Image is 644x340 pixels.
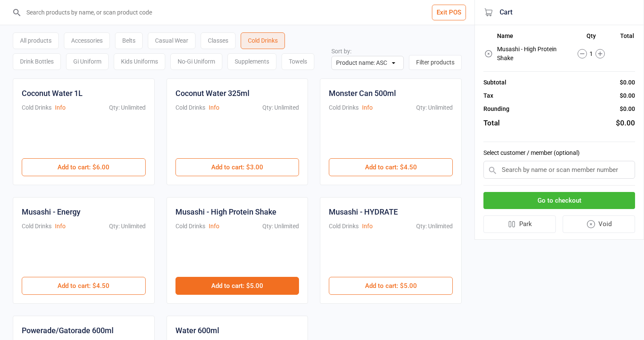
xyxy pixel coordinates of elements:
button: Add to cart: $5.00 [329,277,453,295]
div: Accessories [64,32,110,49]
div: Powerade/Gatorade 600ml [22,325,114,336]
div: Water 600ml [175,325,219,336]
div: Classes [201,32,236,49]
div: Belts [115,32,143,49]
th: Name [497,32,568,43]
div: Gi Uniform [66,53,109,70]
div: Qty: Unlimited [109,222,146,231]
div: $0.00 [620,105,635,113]
div: Subtotal [483,78,506,87]
th: Total [615,32,634,43]
div: Coconut Water 325ml [175,87,250,99]
button: Go to checkout [483,192,635,209]
button: Info [362,103,373,112]
div: Monster Can 500ml [329,87,396,99]
div: Qty: Unlimited [109,103,146,112]
div: Qty: Unlimited [262,103,299,112]
div: Cold Drinks [329,103,359,112]
label: Select customer / member (optional) [483,148,635,157]
button: Park [483,215,556,233]
button: Exit POS [432,5,466,20]
div: Coconut Water 1L [22,87,83,99]
div: Kids Uniforms [114,53,165,70]
div: Qty: Unlimited [416,103,453,112]
div: Musashi - HYDRATE [329,206,398,218]
div: Cold Drinks [175,222,205,231]
button: Info [209,222,219,231]
div: Cold Drinks [241,32,285,49]
button: Void [563,215,635,233]
div: Total [483,118,500,129]
div: Cold Drinks [175,103,205,112]
div: Qty: Unlimited [262,222,299,231]
div: $0.00 [616,118,635,129]
div: Cold Drinks [22,103,52,112]
button: Add to cart: $4.50 [329,158,453,176]
label: Sort by: [331,48,351,55]
div: $0.00 [620,91,635,100]
div: Towels [282,53,314,70]
div: All products [13,32,59,49]
div: Cold Drinks [329,222,359,231]
button: Info [362,222,373,231]
div: Musashi - Energy [22,206,80,218]
button: Info [209,103,219,112]
div: Musashi - High Protein Shake [175,206,276,218]
button: Add to cart: $5.00 [175,277,299,295]
div: Drink Bottles [13,53,61,70]
input: Search by name or scan member number [483,161,635,179]
div: No-Gi Uniform [170,53,222,70]
div: Supplements [227,53,276,70]
th: Qty [569,32,614,43]
div: Cold Drinks [22,222,52,231]
div: Casual Wear [148,32,195,49]
button: Info [55,103,66,112]
div: Rounding [483,105,509,113]
button: Info [55,222,66,231]
div: Qty: Unlimited [416,222,453,231]
div: 1 [569,49,614,58]
div: Tax [483,91,493,100]
button: Filter products [409,55,462,70]
button: Add to cart: $6.00 [22,158,146,176]
div: $0.00 [620,78,635,87]
button: Add to cart: $3.00 [175,158,299,176]
td: Musashi - High Protein Shake [497,44,568,64]
button: Add to cart: $4.50 [22,277,146,295]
